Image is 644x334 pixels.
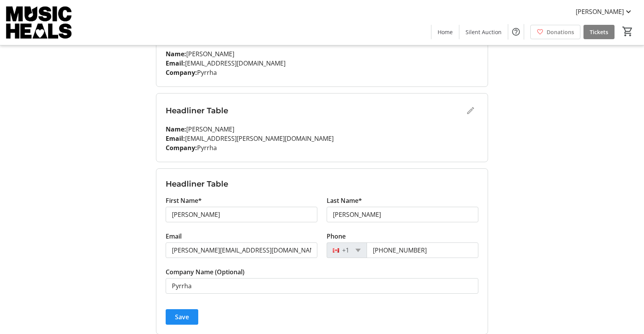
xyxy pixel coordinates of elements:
button: Save [166,309,198,325]
button: Cart [621,24,635,38]
label: Phone [327,232,346,241]
strong: Name: [166,125,186,133]
strong: Company: [166,68,197,77]
span: Donations [547,28,574,36]
h3: Headliner Table [166,105,463,116]
a: Silent Auction [459,25,508,39]
a: Home [431,25,459,39]
label: Company Name (Optional) [166,267,244,277]
strong: Email: [166,59,185,67]
a: Tickets [583,25,615,39]
label: Last Name* [327,196,362,205]
strong: Company: [166,144,197,152]
span: Save [175,312,189,322]
button: Help [508,24,524,40]
span: [PERSON_NAME] [576,7,624,16]
p: [PERSON_NAME] [166,125,478,134]
p: [PERSON_NAME] [166,49,478,59]
p: Pyrrha [166,143,478,152]
p: Pyrrha [166,68,478,77]
h3: Headliner Table [166,178,478,190]
p: [EMAIL_ADDRESS][DOMAIN_NAME] [166,59,478,68]
a: Donations [530,25,580,39]
input: (506) 234-5678 [367,242,478,258]
strong: Name: [166,50,186,58]
span: Tickets [590,28,608,36]
label: Email [166,232,182,241]
label: First Name* [166,196,202,205]
p: [EMAIL_ADDRESS][PERSON_NAME][DOMAIN_NAME] [166,134,478,143]
span: Silent Auction [466,28,502,36]
strong: Email: [166,134,185,143]
button: [PERSON_NAME] [570,5,639,18]
span: Home [438,28,453,36]
img: Music Heals Charitable Foundation's Logo [5,3,74,42]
